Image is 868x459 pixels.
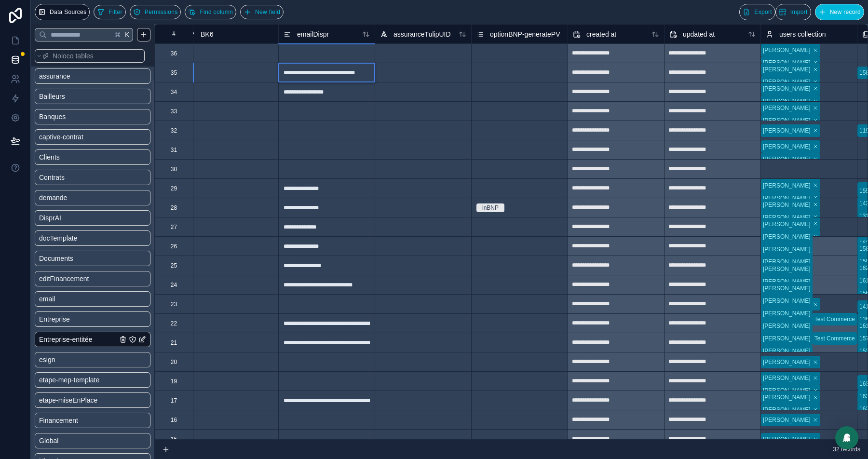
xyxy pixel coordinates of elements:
[835,426,858,449] div: Open Intercom Messenger
[763,116,811,125] div: [PERSON_NAME]
[814,334,855,343] div: Test Commerce
[35,49,145,63] button: Noloco tables
[35,4,90,20] button: Data Sources
[763,257,811,266] div: [PERSON_NAME]
[171,416,177,424] div: 16
[763,155,811,163] div: [PERSON_NAME]
[39,335,93,344] span: Entreprise-entitée
[39,92,65,101] span: Bailleurs
[35,392,150,408] div: etape-miseEnPlace
[830,9,861,16] span: New record
[763,284,811,293] div: [PERSON_NAME]
[297,29,329,39] span: emailDispr
[39,92,117,101] a: Bailleurs
[39,395,97,405] span: etape-miseEnPlace
[39,294,55,304] span: email
[108,9,122,16] span: Filter
[171,243,177,250] div: 26
[240,5,284,19] button: New field
[171,204,177,212] div: 28
[145,9,178,16] span: Permissions
[763,201,811,209] div: [PERSON_NAME]
[171,88,177,96] div: 34
[171,378,177,385] div: 19
[763,374,811,382] div: [PERSON_NAME]
[482,203,499,212] div: inBNP
[35,129,150,145] div: captive-contrat
[35,291,150,307] div: email
[393,29,451,39] span: assuranceTulipUID
[763,322,811,330] div: [PERSON_NAME]
[779,29,826,39] span: users collection
[683,29,715,39] span: updated at
[53,51,94,61] span: Noloco tables
[763,84,811,93] div: [PERSON_NAME]
[39,112,117,121] a: Banques
[39,71,70,81] span: assurance
[39,254,73,263] span: Documents
[39,436,58,445] span: Global
[39,173,117,182] a: Contrats
[39,132,83,142] span: captive-contrat
[201,29,213,39] span: BK6
[39,254,117,263] a: Documents
[39,335,117,344] a: Entreprise-entitée
[39,213,61,223] span: DisprAI
[763,358,811,366] div: [PERSON_NAME]
[39,152,117,162] a: Clients
[763,58,811,67] div: [PERSON_NAME]
[763,126,811,135] div: [PERSON_NAME]
[39,314,117,324] a: Entreprise
[763,232,811,241] div: [PERSON_NAME]
[171,358,177,366] div: 20
[130,5,185,19] a: Permissions
[763,386,811,395] div: [PERSON_NAME]
[35,311,150,327] div: Entreprise
[39,112,66,121] span: Banques
[39,193,67,202] span: demande
[763,265,811,273] div: [PERSON_NAME]
[35,230,150,246] div: docTemplate
[763,309,811,318] div: [PERSON_NAME]
[739,4,775,20] button: Export
[35,251,150,266] div: Documents
[130,5,181,19] button: Permissions
[754,9,772,16] span: Export
[763,65,811,74] div: [PERSON_NAME]
[171,281,177,289] div: 24
[35,413,150,428] div: Financement
[39,416,117,425] a: Financement
[35,372,150,388] div: etape-mep-template
[39,355,55,364] span: esign
[171,69,177,77] div: 35
[39,233,77,243] span: docTemplate
[39,416,78,425] span: Financement
[763,297,811,305] div: [PERSON_NAME]
[763,245,811,254] div: [PERSON_NAME]
[35,190,150,205] div: demande
[39,314,70,324] span: Entreprise
[39,274,117,283] a: editFinancement
[763,334,811,343] div: [PERSON_NAME]
[763,97,811,106] div: [PERSON_NAME]
[94,5,125,19] button: Filter
[39,294,117,304] a: email
[171,300,177,308] div: 23
[763,213,811,222] div: [PERSON_NAME]
[763,393,811,402] div: [PERSON_NAME]
[35,332,150,347] div: Entreprise-entitée
[35,210,150,226] div: DisprAI
[39,355,117,364] a: esign
[39,274,89,283] span: editFinancement
[815,4,864,20] button: New record
[763,435,811,444] div: [PERSON_NAME]
[39,375,99,385] span: etape-mep-template
[586,29,616,39] span: created at
[763,104,811,112] div: [PERSON_NAME]
[763,142,811,151] div: [PERSON_NAME]
[35,89,150,104] div: Bailleurs
[171,127,177,135] div: 32
[763,277,811,286] div: [PERSON_NAME]
[185,5,236,19] button: Find column
[35,433,150,448] div: Global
